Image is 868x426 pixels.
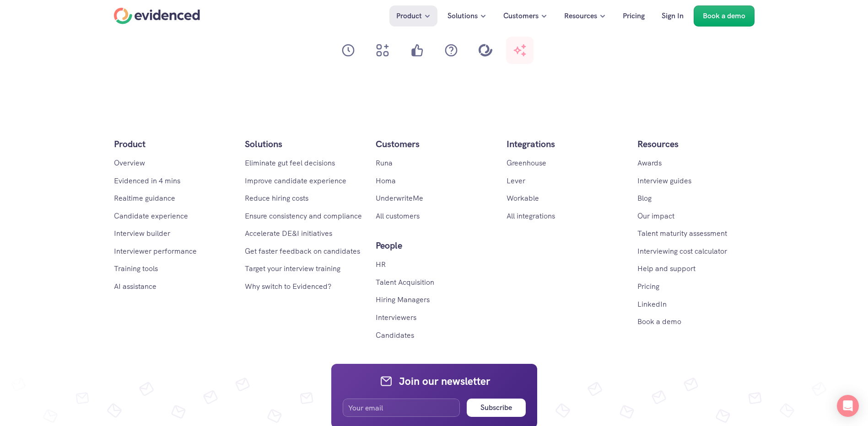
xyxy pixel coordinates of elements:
p: Integrations [507,137,624,151]
a: Pricing [637,282,659,291]
h4: Join our newsletter [399,374,490,389]
a: Candidate experience [114,211,188,221]
a: AI assistance [114,282,156,291]
a: Reduce hiring costs [245,193,308,203]
a: Interviewing cost calculator [637,246,727,256]
a: Help and support [637,264,695,273]
p: Book a demo [703,10,745,22]
a: Interview guides [637,176,691,186]
a: Homa [376,176,396,186]
p: Product [114,137,231,151]
a: Sign In [655,5,690,27]
a: Runa [376,158,393,168]
a: Lever [507,176,525,186]
a: Blog [637,193,652,203]
input: Your email [343,399,460,417]
a: Evidenced in 4 mins [114,176,180,186]
a: Book a demo [694,5,755,27]
p: Pricing [623,10,645,22]
p: Resources [564,10,597,22]
a: Get faster feedback on candidates [245,246,360,256]
a: Home [114,8,200,24]
button: Subscribe [467,399,525,417]
a: Talent maturity assessment [637,229,727,238]
a: Greenhouse [507,158,546,168]
a: Hiring Managers [376,295,430,304]
a: Overview [114,158,145,168]
h5: Customers [376,137,493,151]
p: Product [396,10,422,22]
p: Solutions [447,10,478,22]
a: Interviewer performance [114,246,197,256]
a: LinkedIn [637,299,667,309]
a: Accelerate DE&I initiatives [245,229,332,238]
a: Why switch to Evidenced? [245,282,331,291]
a: HR [376,260,386,269]
a: Our impact [637,211,674,221]
a: Book a demo [637,317,681,326]
p: Customers [503,10,539,22]
a: UnderwriteMe [376,193,423,203]
p: Solutions [245,137,362,151]
p: Resources [637,137,755,151]
a: Talent Acquisition [376,277,434,287]
a: Candidates [376,330,414,340]
a: All integrations [507,211,555,221]
a: Target your interview training [245,264,340,273]
a: Pricing [616,5,652,27]
a: Awards [637,158,662,168]
a: Realtime guidance [114,193,175,203]
a: Workable [507,193,539,203]
a: Interview builder [114,229,170,238]
a: Interviewers [376,313,416,322]
a: All customers [376,211,420,221]
p: People [376,238,493,253]
a: Eliminate gut feel decisions [245,158,335,168]
a: Training tools [114,264,158,273]
p: Sign In [662,10,684,22]
a: Improve candidate experience [245,176,346,186]
a: Ensure consistency and compliance [245,211,362,221]
div: Open Intercom Messenger [837,395,859,417]
h6: Subscribe [480,402,512,414]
